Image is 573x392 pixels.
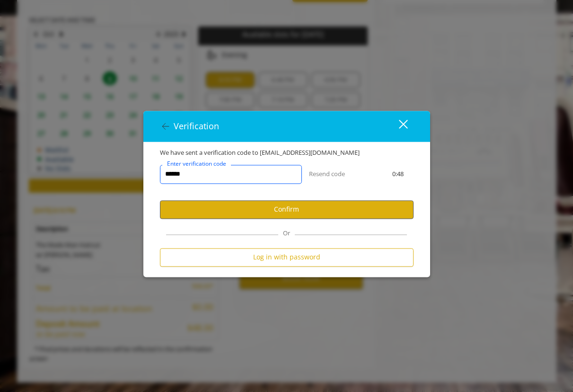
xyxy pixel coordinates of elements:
div: 0:48 [376,169,420,179]
button: close dialog [381,116,414,136]
label: Enter verification code [162,159,231,168]
div: We have sent a verification code to [EMAIL_ADDRESS][DOMAIN_NAME] [153,148,421,158]
button: Resend code [309,169,345,179]
div: close dialog [388,119,407,134]
span: Verification [174,120,219,132]
button: Log in with password [160,248,414,267]
input: verificationCodeText [160,165,302,184]
button: Confirm [160,200,414,219]
span: Or [278,229,295,237]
